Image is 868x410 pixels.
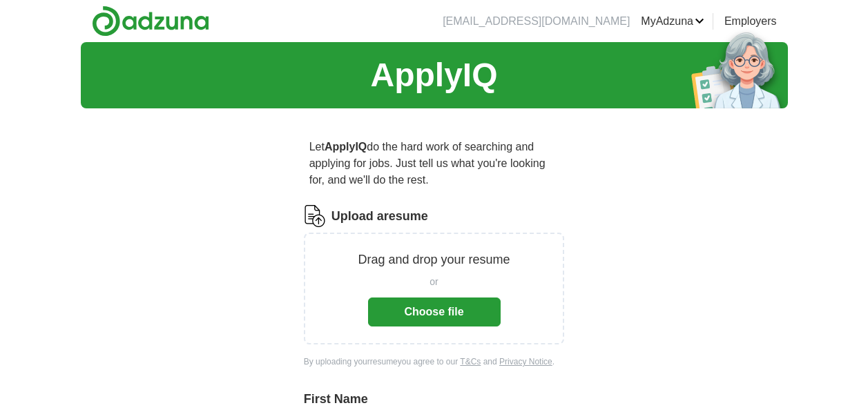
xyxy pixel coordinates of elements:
label: First Name [304,390,565,409]
div: By uploading your resume you agree to our and . [304,355,565,368]
strong: ApplyIQ [325,141,367,153]
span: or [430,275,438,289]
a: Privacy Notice [499,357,552,367]
img: CV Icon [304,205,326,227]
a: MyAdzuna [641,13,704,30]
li: [EMAIL_ADDRESS][DOMAIN_NAME] [443,13,630,30]
p: Drag and drop your resume [358,251,510,269]
label: Upload a resume [331,207,428,226]
button: Choose file [368,297,501,326]
a: T&Cs [460,357,481,367]
h1: ApplyIQ [370,50,497,100]
img: Adzuna logo [92,6,209,37]
a: Employers [724,13,777,30]
p: Let do the hard work of searching and applying for jobs. Just tell us what you're looking for, an... [304,133,565,194]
